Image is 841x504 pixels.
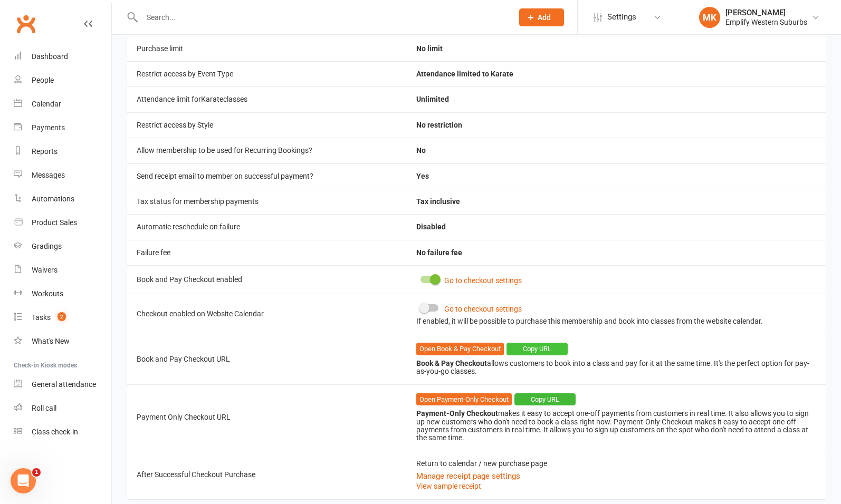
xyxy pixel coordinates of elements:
[444,276,522,285] a: Go to checkout settings
[699,7,720,28] div: MK
[127,384,407,451] td: Payment Only Checkout URL
[32,380,96,389] div: General attendance
[127,61,407,86] td: Restrict access by Event Type
[407,189,826,214] td: Tax inclusive
[14,92,111,116] a: Calendar
[32,313,51,322] div: Tasks
[32,123,65,132] div: Payments
[416,409,498,418] strong: Payment-Only Checkout
[514,393,576,406] button: Copy URL
[127,86,407,112] td: Attendance limit for Karate classes
[607,5,636,29] span: Settings
[32,147,58,156] div: Reports
[14,140,111,163] a: Reports
[127,451,407,499] td: After Successful Checkout Purchase
[58,312,66,321] span: 2
[32,289,63,298] div: Workouts
[32,52,68,61] div: Dashboard
[127,138,407,163] td: Allow membership to be used for Recurring Bookings?
[14,420,111,444] a: Class kiosk mode
[127,240,407,265] td: Failure fee
[127,112,407,138] td: Restrict access by Style
[32,266,58,274] div: Waivers
[14,211,111,235] a: Product Sales
[407,36,826,61] td: No limit
[519,8,564,26] button: Add
[416,470,520,482] button: Manage receipt page settings
[127,189,407,214] td: Tax status for membership payments
[416,317,816,325] div: If enabled, it will be possible to purchase this membership and book into classes from the websit...
[127,334,407,384] td: Book and Pay Checkout URL
[407,163,826,189] td: Yes
[416,222,446,231] span: Disabled
[32,428,78,436] div: Class check-in
[32,337,70,345] div: What's New
[32,242,62,250] div: Gradings
[725,17,807,27] div: Emplify Western Suburbs
[13,11,39,37] a: Clubworx
[14,235,111,258] a: Gradings
[127,36,407,61] td: Purchase limit
[127,265,407,293] td: Book and Pay Checkout enabled
[127,163,407,189] td: Send receipt email to member on successful payment?
[14,69,111,92] a: People
[32,468,41,477] span: 1
[444,305,522,313] a: Go to checkout settings
[416,360,816,376] div: allows customers to book into a class and pay for it at the same time. It's the perfect option fo...
[416,343,504,355] a: Open Book & Pay Checkout
[11,468,36,493] iframe: Intercom live chat
[32,171,65,179] div: Messages
[538,13,551,22] span: Add
[32,76,54,84] div: People
[32,195,74,203] div: Automations
[416,248,462,257] span: No failure fee
[139,10,505,25] input: Search...
[14,258,111,282] a: Waivers
[127,294,407,334] td: Checkout enabled on Website Calendar
[14,45,111,69] a: Dashboard
[14,282,111,306] a: Workouts
[407,61,826,86] td: Attendance limited to Karate
[725,8,807,17] div: [PERSON_NAME]
[14,373,111,396] a: General attendance kiosk mode
[407,86,826,112] td: Unlimited
[506,343,568,355] button: Copy URL
[14,396,111,420] a: Roll call
[416,482,481,490] a: View sample receipt
[407,112,826,138] td: No restriction
[407,451,826,499] td: Return to calendar / new purchase page
[407,138,826,163] td: No
[14,187,111,211] a: Automations
[32,218,77,227] div: Product Sales
[416,359,487,367] strong: Book & Pay Checkout
[14,163,111,187] a: Messages
[14,116,111,140] a: Payments
[32,100,61,108] div: Calendar
[14,329,111,353] a: What's New
[416,393,512,406] a: Open Payment-Only Checkout
[32,404,56,412] div: Roll call
[14,306,111,329] a: Tasks 2
[416,410,816,442] div: makes it easy to accept one-off payments from customers in real time. It also allows you to sign ...
[127,214,407,239] td: Automatic reschedule on failure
